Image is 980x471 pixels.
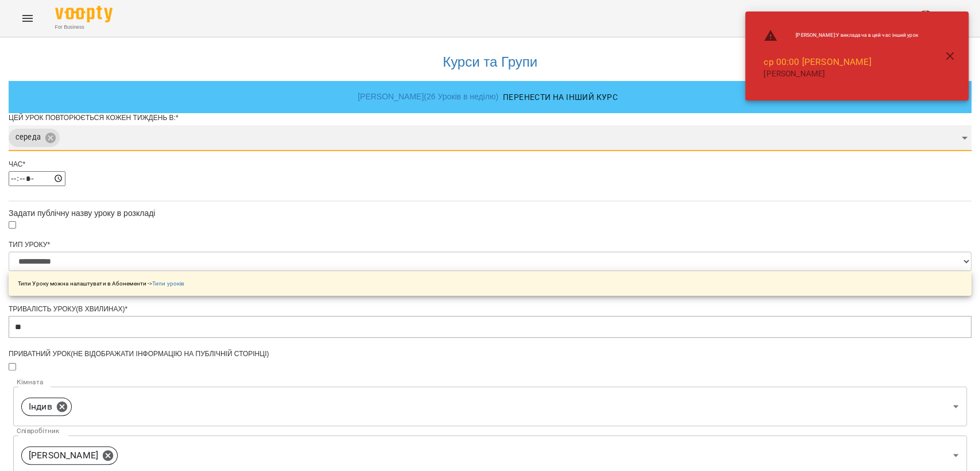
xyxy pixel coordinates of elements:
[21,446,118,465] div: [PERSON_NAME]
[14,5,41,32] button: Menu
[55,6,113,22] img: Voopty Logo
[13,387,967,426] div: Індив
[9,129,60,147] div: середа
[764,68,918,80] p: [PERSON_NAME]
[14,55,966,70] h3: Курси та Групи
[9,304,971,314] div: Тривалість уроку(в хвилинах)
[764,56,871,67] a: ср 00:00 [PERSON_NAME]
[9,160,971,169] div: Час
[18,279,184,288] p: Типи Уроку можна налаштувати в Абонементи ->
[55,24,113,31] span: For Business
[29,400,52,414] p: Індив
[9,349,971,359] div: Приватний урок(не відображати інформацію на публічній сторінці)
[29,449,98,462] p: [PERSON_NAME]
[21,397,72,416] div: Індив
[754,24,927,47] li: [PERSON_NAME] : У викладача в цей час інший урок
[503,90,618,104] span: Перенести на інший курс
[358,92,498,101] a: [PERSON_NAME] ( 26 Уроків в неділю )
[9,132,48,143] span: середа
[9,125,971,151] div: середа
[9,113,971,123] div: Цей урок повторюється кожен тиждень в:
[498,87,622,107] button: Перенести на інший курс
[152,280,184,287] a: Типи уроків
[9,240,971,250] div: Тип Уроку
[9,207,971,219] div: Задати публічну назву уроку в розкладі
